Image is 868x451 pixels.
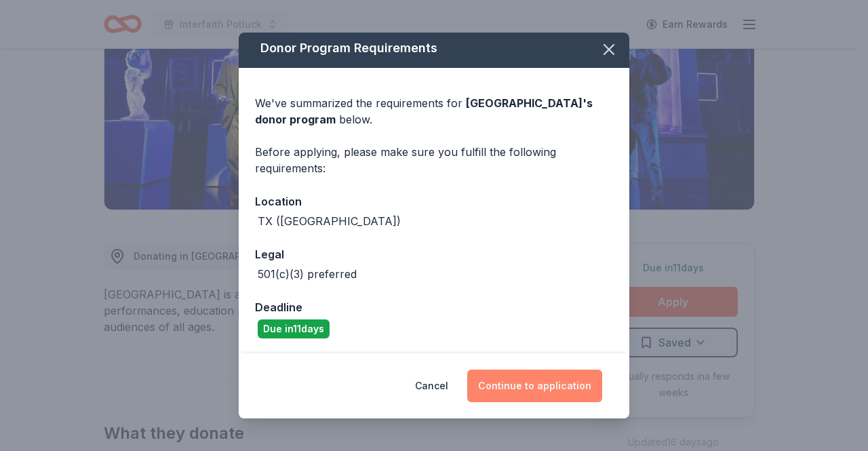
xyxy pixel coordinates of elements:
div: Location [255,193,613,210]
div: Before applying, please make sure you fulfill the following requirements: [255,144,613,176]
div: TX ([GEOGRAPHIC_DATA]) [258,213,401,229]
div: 501(c)(3) preferred [258,266,357,282]
button: Continue to application [467,370,602,402]
div: Deadline [255,298,613,316]
div: Due in 11 days [258,319,330,338]
button: Cancel [415,370,448,402]
div: Donor Program Requirements [239,29,629,68]
div: We've summarized the requirements for below. [255,95,613,128]
div: Legal [255,246,613,263]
